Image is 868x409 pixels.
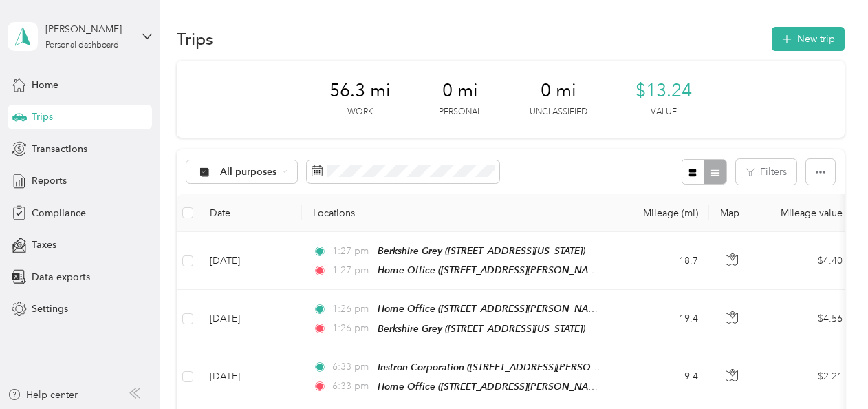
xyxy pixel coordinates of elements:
p: Value [651,106,677,118]
th: Mileage (mi) [618,194,709,232]
p: Unclassified [530,106,587,118]
p: Personal [439,106,481,118]
span: 1:26 pm [332,302,371,317]
td: $2.21 [757,348,854,406]
span: Transactions [32,142,87,156]
span: Taxes [32,238,56,252]
button: Help center [8,388,78,402]
h1: Trips [177,32,213,46]
th: Map [709,194,757,232]
button: New trip [772,27,845,51]
th: Date [199,194,302,232]
span: Home Office ([STREET_ADDRESS][PERSON_NAME][US_STATE]) [378,264,656,276]
span: 1:26 pm [332,321,371,336]
span: 56.3 mi [329,80,391,102]
span: Settings [32,302,68,316]
span: Berkshire Grey ([STREET_ADDRESS][US_STATE]) [378,323,585,334]
div: [PERSON_NAME] [45,22,131,36]
div: Personal dashboard [45,41,119,50]
iframe: Everlance-gr Chat Button Frame [791,332,868,409]
span: Data exports [32,270,90,284]
span: Trips [32,109,53,124]
p: Work [347,106,373,118]
span: Reports [32,174,67,188]
span: 6:33 pm [332,379,371,394]
th: Locations [302,194,618,232]
td: [DATE] [199,348,302,406]
span: Home [32,78,58,92]
td: [DATE] [199,232,302,290]
th: Mileage value [757,194,854,232]
span: 1:27 pm [332,244,371,259]
td: $4.40 [757,232,854,290]
td: 9.4 [618,348,709,406]
span: 1:27 pm [332,263,371,278]
span: 0 mi [442,80,478,102]
span: Home Office ([STREET_ADDRESS][PERSON_NAME][US_STATE]) [378,303,656,315]
span: Home Office ([STREET_ADDRESS][PERSON_NAME][US_STATE]) [378,381,656,392]
td: [DATE] [199,290,302,348]
span: Berkshire Grey ([STREET_ADDRESS][US_STATE]) [378,245,585,256]
span: All purposes [220,167,277,177]
span: $13.24 [636,80,692,102]
td: 19.4 [618,290,709,348]
span: 0 mi [541,80,576,102]
span: 6:33 pm [332,359,371,375]
span: Instron Corporation ([STREET_ADDRESS][PERSON_NAME][US_STATE]) [378,361,685,373]
span: Compliance [32,206,86,220]
button: Filters [736,159,796,185]
td: 18.7 [618,232,709,290]
td: $4.56 [757,290,854,348]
